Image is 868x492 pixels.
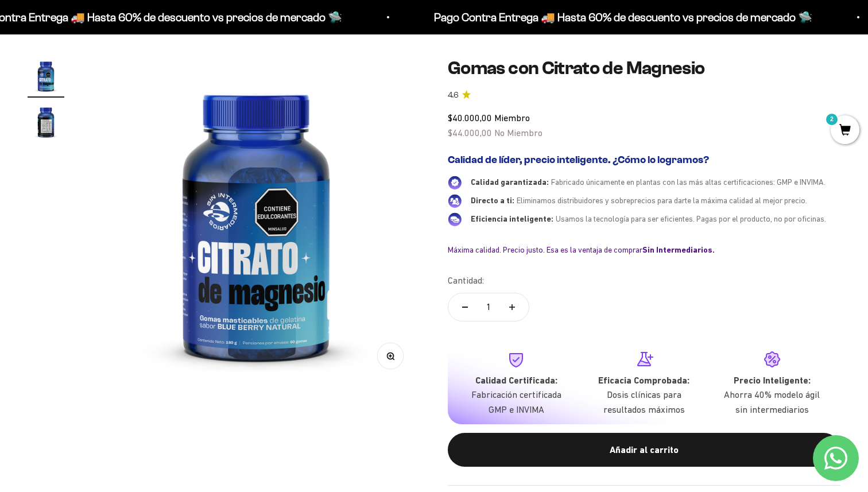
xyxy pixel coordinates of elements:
[448,89,840,102] a: 4.64.6 de 5.0 estrellas
[448,154,840,166] h2: Calidad de líder, precio inteligente. ¿Cómo lo logramos?
[448,57,840,79] h1: Gomas con Citrato de Magnesio
[448,176,462,189] img: Calidad garantizada
[825,113,839,126] mark: 2
[448,245,840,255] div: Máxima calidad. Precio justo. Esa es la ventaja de comprar
[590,388,699,417] p: Dosis clínicas para resultados máximos
[28,103,64,140] img: Gomas con Citrato de Magnesio
[551,177,826,187] span: Fabricado únicamente en plantas con las más altas certificaciones: GMP e INVIMA.
[448,113,492,123] span: $40.000,00
[517,196,807,205] span: Eliminamos distribuidores y sobreprecios para darte la máxima calidad al mejor precio.
[28,103,64,144] button: Ir al artículo 2
[642,245,715,254] b: Sin Intermediarios.
[556,214,826,223] span: Usamos la tecnología para ser eficientes. Pagas por el producto, no por oficinas.
[448,293,482,321] button: Reducir cantidad
[598,375,689,386] strong: Eficacia Comprobada:
[448,273,484,288] label: Cantidad:
[831,125,859,137] a: 2
[28,57,64,98] button: Ir al artículo 1
[28,57,64,94] img: Gomas con Citrato de Magnesio
[471,196,514,205] span: Directo a ti:
[471,214,553,223] span: Eficiencia inteligente:
[495,293,529,321] button: Aumentar cantidad
[448,433,840,467] button: Añadir al carrito
[448,127,492,138] span: $44.000,00
[448,212,462,226] img: Eficiencia inteligente
[448,89,459,102] span: 4.6
[734,375,811,386] strong: Precio Inteligente:
[494,127,542,138] span: No Miembro
[92,57,420,386] img: Gomas con Citrato de Magnesio
[448,194,462,208] img: Directo a ti
[471,177,549,187] span: Calidad garantizada:
[475,375,557,386] strong: Calidad Certificada:
[494,113,530,123] span: Miembro
[432,8,810,26] p: Pago Contra Entrega 🚚 Hasta 60% de descuento vs precios de mercado 🛸
[471,443,817,458] div: Añadir al carrito
[462,388,571,417] p: Fabricación certificada GMP e INVIMA
[717,388,827,417] p: Ahorra 40% modelo ágil sin intermediarios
